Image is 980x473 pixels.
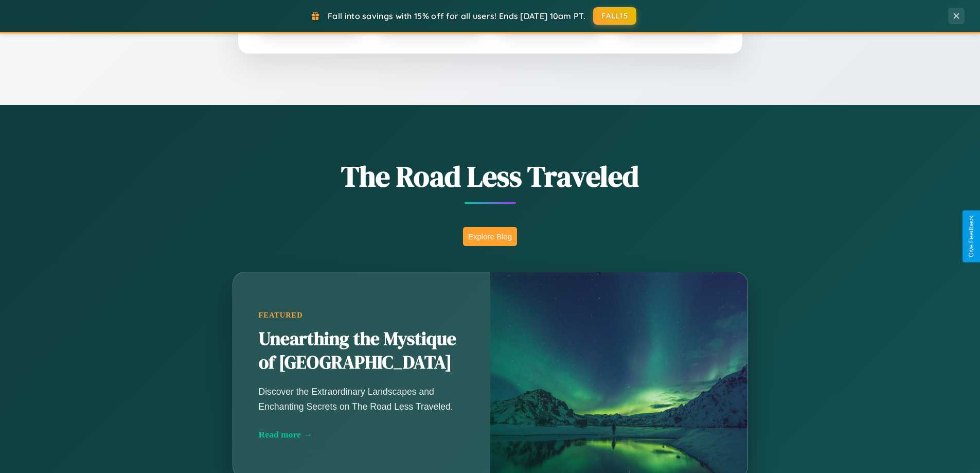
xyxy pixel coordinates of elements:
button: Explore Blog [463,227,517,246]
span: Fall into savings with 15% off for all users! Ends [DATE] 10am PT. [328,11,585,21]
h1: The Road Less Traveled [182,156,799,196]
div: Give Feedback [968,216,975,257]
button: FALL15 [593,7,636,25]
div: Featured [259,311,465,320]
h2: Unearthing the Mystique of [GEOGRAPHIC_DATA] [259,327,465,375]
div: Read more → [259,429,465,440]
p: Discover the Extraordinary Landscapes and Enchanting Secrets on The Road Less Traveled. [259,384,465,413]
